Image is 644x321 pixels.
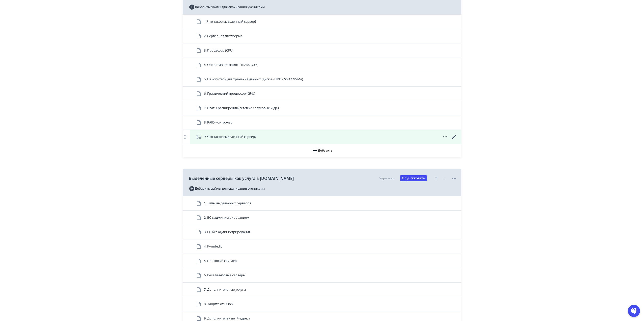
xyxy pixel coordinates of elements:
span: 6. Реселлинговые серверы [204,273,246,278]
div: 8. RAID-контролер [183,115,461,130]
button: Опубликовать [400,175,427,181]
span: 9. Что такое выделенный сервер? [204,134,256,139]
span: 3. Процессор (CPU) [204,48,233,53]
button: Добавить файлы для скачивания учениками [189,3,265,11]
div: 6. Реселлинговые серверы [183,268,461,283]
span: 8. Защита от DDoS [204,302,233,307]
span: 6. Графический процессор (GPU) [204,91,255,96]
div: 1. Что такое выделенный сервер? [183,15,461,29]
span: 7. Платы расширения (сетевые / звуковые и др.) [204,106,279,111]
div: 1. Типы выделенных серверов [183,196,461,211]
div: 8. Защита от DDoS [183,297,461,311]
div: 7. Платы расширения (сетевые / звуковые и др.) [183,101,461,115]
button: Добавить файлы для скачивания учениками [189,185,265,193]
div: 3. ВС без администрирования [183,225,461,239]
div: 9. Что такое выделенный сервер? [183,130,461,144]
span: 2. ВС с администрированием [204,215,249,220]
div: 4. Kvmdedic [183,239,461,254]
span: Выделенные серверы как услуга в [DOMAIN_NAME] [189,175,294,181]
span: 1. Что такое выделенный сервер? [204,19,256,24]
span: 4. Kvmdedic [204,244,222,249]
div: 5. Накопители для хранения данных (диски - HDD / SSD / NVMe) [183,72,461,87]
span: 8. RAID-контролер [204,120,232,125]
div: 7. Дополнительные услуги [183,283,461,297]
span: 5. Накопители для хранения данных (диски - HDD / SSD / NVMe) [204,77,303,82]
span: 9. Дополнительные IP-адреса [204,316,250,321]
span: 5. Почтовый спуллер [204,258,237,263]
span: 4. Оперативная память (RAM/ОЗУ) [204,62,258,67]
span: 3. ВС без администрирования [204,230,251,235]
div: 5. Почтовый спуллер [183,254,461,268]
div: 6. Графический процессор (GPU) [183,87,461,101]
div: Черновик [379,176,394,181]
span: 1. Типы выделенных серверов [204,201,251,206]
div: 4. Оперативная память (RAM/ОЗУ) [183,58,461,72]
div: 3. Процессор (CPU) [183,43,461,58]
span: 7. Дополнительные услуги [204,287,246,292]
div: 2. ВС с администрированием [183,211,461,225]
div: 2. Серверная платформа [183,29,461,43]
span: 2. Серверная платформа [204,34,243,39]
button: Добавить [183,144,461,157]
